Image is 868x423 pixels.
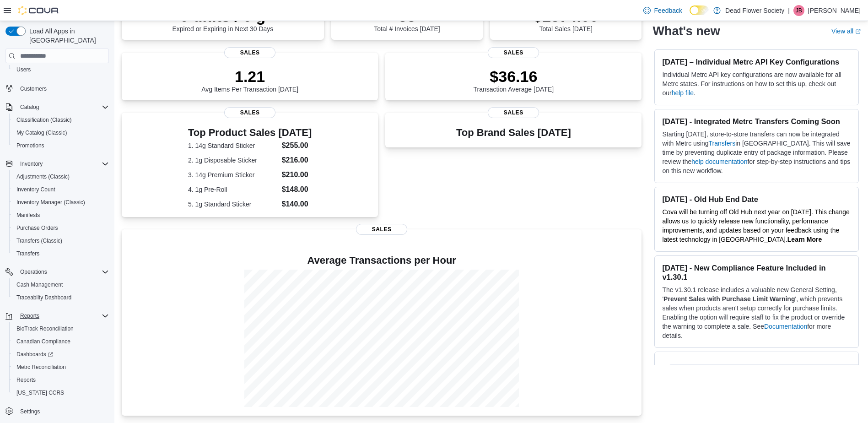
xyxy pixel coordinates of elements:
span: Reports [16,376,36,384]
span: Traceabilty Dashboard [13,292,109,303]
span: [US_STATE] CCRS [16,389,64,396]
button: Transfers (Classic) [9,234,113,247]
a: My Catalog (Classic) [13,127,71,138]
a: BioTrack Reconciliation [13,323,77,334]
span: Inventory Count [13,184,109,195]
button: Catalog [2,101,113,114]
span: Transfers [13,248,109,259]
span: Reports [16,310,109,321]
button: Reports [16,310,43,321]
a: Cash Management [13,279,66,290]
h3: [DATE] - New Compliance Feature Included in v1.30.1 [662,263,851,282]
dd: $216.00 [282,155,312,166]
a: Purchase Orders [13,222,62,233]
span: Transfers (Classic) [16,237,62,244]
span: Canadian Compliance [13,336,109,347]
button: My Catalog (Classic) [9,126,113,139]
span: Metrc Reconciliation [16,363,66,371]
h3: Top Product Sales [DATE] [188,127,312,138]
p: Starting [DATE], store-to-store transfers can now be integrated with Metrc using in [GEOGRAPHIC_D... [662,130,851,175]
dd: $140.00 [282,199,312,210]
div: Avg Items Per Transaction [DATE] [201,67,298,93]
a: Manifests [13,210,43,221]
button: Canadian Compliance [9,335,113,348]
h4: Average Transactions per Hour [129,255,634,266]
span: Inventory [16,158,109,169]
h2: What's new [652,24,720,38]
span: Inventory Manager (Classic) [16,199,85,206]
a: Dashboards [13,349,57,360]
span: Dashboards [16,351,53,358]
button: Classification (Classic) [9,114,113,126]
input: Dark Mode [690,5,709,15]
p: The v1.30.1 release includes a valuable new General Setting, ' ', which prevents sales when produ... [662,285,851,340]
span: Adjustments (Classic) [13,171,109,182]
a: Classification (Classic) [13,114,75,125]
dd: $210.00 [282,169,312,180]
a: help documentation [691,158,747,165]
span: My Catalog (Classic) [13,127,109,138]
span: Customers [16,82,109,94]
span: Purchase Orders [13,222,109,233]
p: 1.21 [201,67,298,86]
p: $36.16 [474,67,554,86]
a: Traceabilty Dashboard [13,292,75,303]
span: Sales [488,47,539,58]
span: Purchase Orders [16,224,58,232]
button: [US_STATE] CCRS [9,386,113,399]
div: Jamie Bowen [793,5,804,16]
p: [PERSON_NAME] [808,5,861,16]
span: Sales [488,107,539,118]
span: Cash Management [13,279,109,290]
button: Customers [2,81,113,95]
span: My Catalog (Classic) [16,129,67,136]
span: Settings [20,408,40,415]
button: Operations [16,266,51,277]
span: Cash Management [16,281,63,288]
span: Transfers [16,250,39,257]
span: Traceabilty Dashboard [16,294,71,301]
span: Metrc Reconciliation [13,362,109,373]
a: Transfers [13,248,43,259]
span: Load All Apps in [GEOGRAPHIC_DATA] [26,27,109,45]
span: Catalog [16,102,109,113]
dt: 2. 1g Disposable Sticker [188,156,278,165]
span: Inventory Count [16,186,55,193]
div: Transaction Average [DATE] [474,67,554,93]
button: Adjustments (Classic) [9,170,113,183]
button: Inventory [16,158,46,169]
a: Adjustments (Classic) [13,171,73,182]
button: Inventory Manager (Classic) [9,196,113,209]
button: Reports [2,309,113,322]
h3: [DATE] - Old Hub End Date [662,195,851,204]
a: Users [13,64,34,75]
span: Reports [20,312,39,320]
button: Transfers [9,247,113,260]
button: Purchase Orders [9,222,113,234]
dd: $255.00 [282,140,312,151]
button: Users [9,63,113,76]
span: Promotions [16,142,44,149]
img: Cova [18,6,59,15]
h3: [DATE] – Individual Metrc API Key Configurations [662,57,851,66]
dd: $148.00 [282,184,312,195]
a: Transfers [709,140,736,147]
span: BioTrack Reconciliation [16,325,74,332]
span: Inventory Manager (Classic) [13,197,109,208]
button: Operations [2,266,113,278]
a: [US_STATE] CCRS [13,387,68,398]
span: Canadian Compliance [16,338,70,345]
a: Promotions [13,140,48,151]
span: Settings [16,406,109,417]
span: Classification (Classic) [16,116,72,124]
span: Inventory [20,160,43,168]
span: Sales [224,47,275,58]
h3: [DATE] - Integrated Metrc Transfers Coming Soon [662,117,851,126]
span: JB [796,5,802,16]
dt: 5. 1g Standard Sticker [188,200,278,209]
span: Manifests [13,210,109,221]
dt: 4. 1g Pre-Roll [188,185,278,194]
p: Individual Metrc API key configurations are now available for all Metrc states. For instructions ... [662,70,851,98]
button: Promotions [9,139,113,152]
a: Customers [16,83,50,94]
